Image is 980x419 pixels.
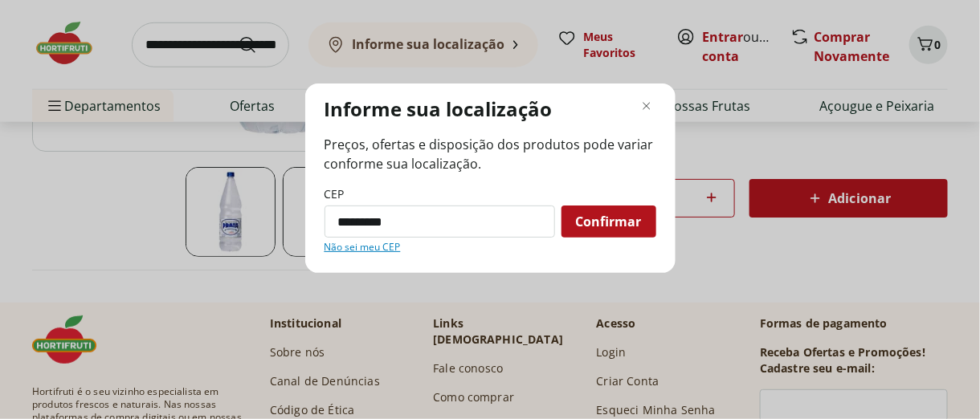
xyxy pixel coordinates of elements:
button: Fechar modal de regionalização [637,96,656,116]
span: Confirmar [576,215,642,228]
label: CEP [325,186,345,202]
a: Não sei meu CEP [325,241,401,254]
p: Informe sua localização [325,96,553,122]
span: Preços, ofertas e disposição dos produtos pode variar conforme sua localização. [325,135,656,173]
div: Modal de regionalização [305,83,676,273]
button: Confirmar [561,205,656,238]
